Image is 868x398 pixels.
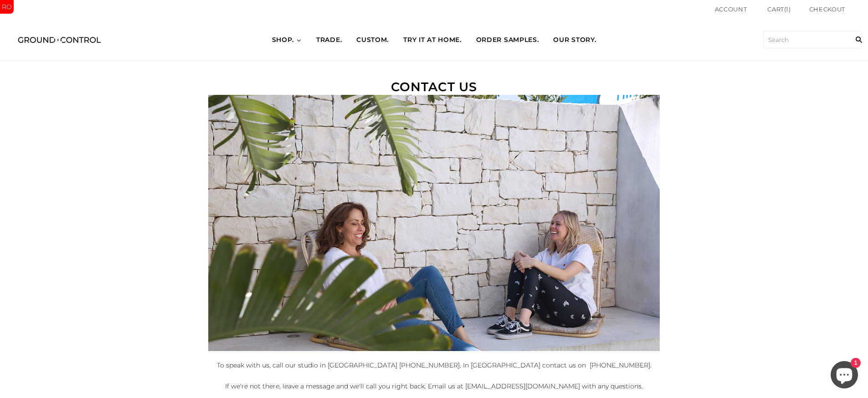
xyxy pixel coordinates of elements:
[272,36,294,45] span: SHOP.
[391,79,478,94] span: CONTACT US
[553,36,596,45] span: OUR STORY.
[396,27,469,53] a: TRY IT AT HOME.
[175,381,694,392] div: If we're not there, leave a message and we'll call you right back. Email us at [EMAIL_ADDRESS][DO...
[316,36,342,45] span: TRADE.
[476,36,539,45] span: ORDER SAMPLES.
[469,27,546,53] a: ORDER SAMPLES.
[175,360,694,371] div: To speak with us, call our studio in [GEOGRAPHIC_DATA] [PHONE_NUMBER]. In [GEOGRAPHIC_DATA] conta...
[309,27,349,53] a: TRADE.
[828,361,861,391] inbox-online-store-chat: Shopify online store chat
[786,5,789,13] span: 1
[356,36,389,45] span: CUSTOM.
[767,5,784,13] span: Cart
[763,31,862,48] input: Search
[265,27,309,53] a: SHOP.
[767,5,791,14] a: Cart(1)
[208,95,660,351] img: our-story.jpg
[349,27,396,53] a: CUSTOM.
[546,27,603,53] a: OUR STORY.
[850,19,868,61] input: Search
[715,5,747,13] a: Account
[403,36,462,45] span: TRY IT AT HOME.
